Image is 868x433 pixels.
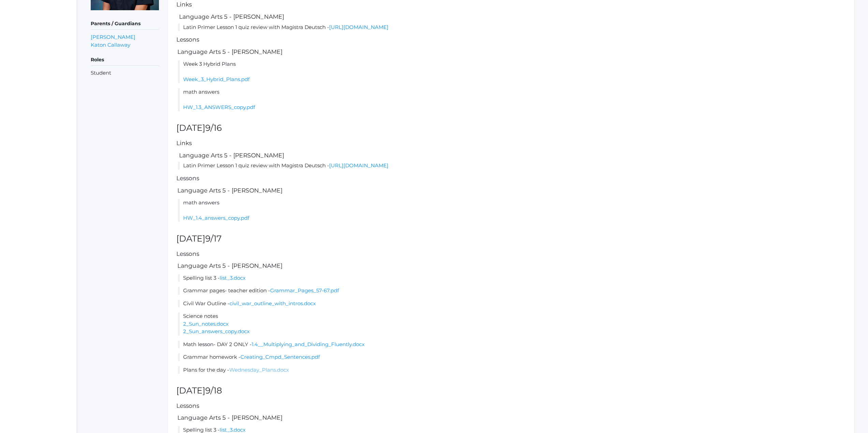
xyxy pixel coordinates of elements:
[178,88,845,111] li: math answers
[176,123,845,133] h2: [DATE]
[205,233,222,244] span: 9/17
[178,312,845,336] li: Science notes
[176,49,845,55] h5: Language Arts 5 - [PERSON_NAME]
[230,300,316,307] a: civil_war_outline_with_intros.docx
[178,152,845,159] h5: Language Arts 5 - [PERSON_NAME]
[183,215,249,221] a: HW_1.4_answers_copy.pdf
[176,415,845,421] h5: Language Arts 5 - [PERSON_NAME]
[176,403,845,409] h5: Lessons
[176,1,845,8] h5: Links
[91,18,159,30] h5: Parents / Guardians
[178,162,845,170] li: Latin Primer Lesson 1 quiz review with Magistra Deutsch -
[329,162,388,169] a: [URL][DOMAIN_NAME]
[91,41,130,49] a: Katon Callaway
[183,76,250,82] a: Week_3_Hybrid_Plans.pdf
[176,386,845,396] h2: [DATE]
[178,60,845,83] li: Week 3 Hybrid Plans
[176,263,845,269] h5: Language Arts 5 - [PERSON_NAME]
[229,367,289,373] a: Wednesday_Plans.docx
[220,427,246,433] a: list_3.docx
[240,354,320,360] a: Creating_Cmpd_Sentences.pdf
[178,353,845,361] li: Grammar homework -
[176,251,845,257] h5: Lessons
[183,104,255,110] a: HW_1.3_ANSWERS_copy.pdf
[91,69,159,77] li: Student
[176,234,845,244] h2: [DATE]
[183,321,229,327] a: 2_Sun_notes.docx
[178,300,845,308] li: Civil War Outline -
[176,187,845,194] h5: Language Arts 5 - [PERSON_NAME]
[178,274,845,282] li: Spelling list 3 -
[91,54,159,66] h5: Roles
[252,341,365,347] a: 1.4__Multiplying_and_Dividing_Fluently.docx
[270,287,339,294] a: Grammar_Pages_57-67.pdf
[176,175,845,182] h5: Lessons
[329,24,388,30] a: [URL][DOMAIN_NAME]
[178,366,845,374] li: Plans for the day -
[178,24,845,31] li: Latin Primer Lesson 1 quiz review with Magistra Deutsch -
[183,328,250,335] a: 2_Sun_answers_copy.docx
[205,123,222,133] span: 9/16
[178,14,845,20] h5: Language Arts 5 - [PERSON_NAME]
[178,341,845,349] li: Math lesson- DAY 2 ONLY -
[178,199,845,222] li: math answers
[176,36,845,43] h5: Lessons
[220,275,246,281] a: list_3.docx
[176,140,845,146] h5: Links
[91,33,135,41] a: [PERSON_NAME]
[178,287,845,295] li: Grammar pages- teacher edition -
[205,385,222,396] span: 9/18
